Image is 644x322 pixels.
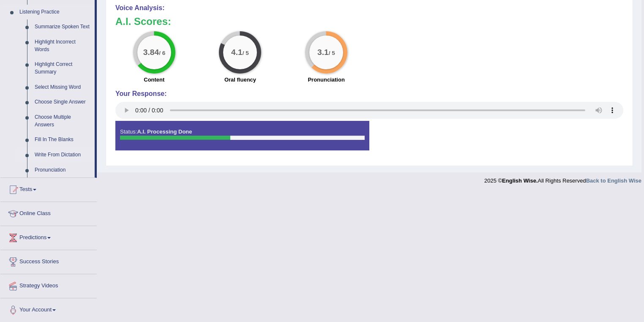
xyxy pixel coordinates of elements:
small: / 5 [243,50,249,57]
strong: A.I. Processing Done [137,128,192,135]
h4: Voice Analysis: [115,4,623,12]
label: Pronunciation [308,76,344,84]
div: 2025 © All Rights Reserved [484,172,641,185]
label: Oral fluency [224,76,256,84]
a: Predictions [0,226,97,247]
b: A.I. Scores: [115,16,171,27]
strong: English Wise. [502,177,538,184]
a: Success Stories [0,250,97,271]
label: Content [144,76,164,84]
small: / 6 [159,50,165,57]
a: Summarize Spoken Text [31,19,95,35]
a: Your Account [0,298,97,319]
a: Tests [0,178,97,199]
a: Listening Practice [16,5,95,20]
a: Write From Dictation [31,147,95,163]
big: 4.1 [232,48,243,57]
big: 3.1 [317,48,329,57]
a: Strategy Videos [0,274,97,295]
a: Pronunciation [31,163,95,178]
a: Back to English Wise [586,177,641,184]
h4: Your Response: [115,90,623,98]
a: Select Missing Word [31,80,95,95]
a: Choose Single Answer [31,95,95,110]
a: Fill In The Blanks [31,132,95,147]
a: Highlight Incorrect Words [31,35,95,57]
div: Status: [115,121,369,150]
a: Highlight Correct Summary [31,57,95,79]
small: / 5 [329,50,335,57]
big: 3.84 [143,48,159,57]
a: Online Class [0,202,97,223]
a: Choose Multiple Answers [31,110,95,132]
